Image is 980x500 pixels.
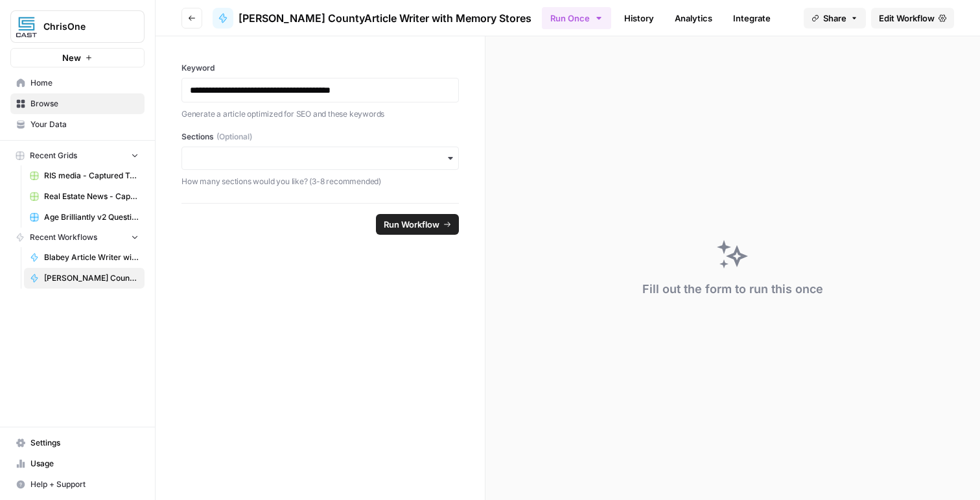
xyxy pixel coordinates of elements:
[24,268,145,289] a: [PERSON_NAME] CountyArticle Writer with Memory Stores
[44,191,139,202] span: Real Estate News - Captured Texts.csv
[181,175,459,188] p: How many sections would you like? (3-8 recommended)
[616,8,662,29] a: History
[44,272,139,284] span: [PERSON_NAME] CountyArticle Writer with Memory Stores
[542,7,611,29] button: Run Once
[62,51,81,64] span: New
[30,119,139,130] span: Your Data
[24,165,145,186] a: RIS media - Captured Texts (2).csv
[10,48,145,67] button: New
[44,252,139,263] span: Blabey Article Writer with Memory Stores
[10,10,145,43] button: Workspace: ChrisOne
[30,98,139,110] span: Browse
[384,218,439,231] span: Run Workflow
[30,77,139,89] span: Home
[43,20,122,33] span: ChrisOne
[30,150,77,161] span: Recent Grids
[376,214,459,235] button: Run Workflow
[181,108,459,121] p: Generate a article optimized for SEO and these keywords
[30,479,139,490] span: Help + Support
[10,228,145,247] button: Recent Workflows
[725,8,778,29] a: Integrate
[871,8,954,29] a: Edit Workflow
[10,453,145,474] a: Usage
[10,433,145,453] a: Settings
[24,207,145,228] a: Age Brilliantly v2 Questions
[44,211,139,223] span: Age Brilliantly v2 Questions
[216,131,252,143] span: (Optional)
[642,280,823,298] div: Fill out the form to run this once
[44,170,139,182] span: RIS media - Captured Texts (2).csv
[823,12,846,25] span: Share
[30,232,97,243] span: Recent Workflows
[181,62,459,74] label: Keyword
[213,8,531,29] a: [PERSON_NAME] CountyArticle Writer with Memory Stores
[804,8,866,29] button: Share
[10,93,145,114] a: Browse
[24,247,145,268] a: Blabey Article Writer with Memory Stores
[879,12,935,25] span: Edit Workflow
[30,437,139,449] span: Settings
[10,73,145,93] a: Home
[10,474,145,495] button: Help + Support
[15,15,38,38] img: ChrisOne Logo
[30,458,139,470] span: Usage
[667,8,720,29] a: Analytics
[10,114,145,135] a: Your Data
[239,10,531,26] span: [PERSON_NAME] CountyArticle Writer with Memory Stores
[24,186,145,207] a: Real Estate News - Captured Texts.csv
[181,131,459,143] label: Sections
[10,146,145,165] button: Recent Grids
